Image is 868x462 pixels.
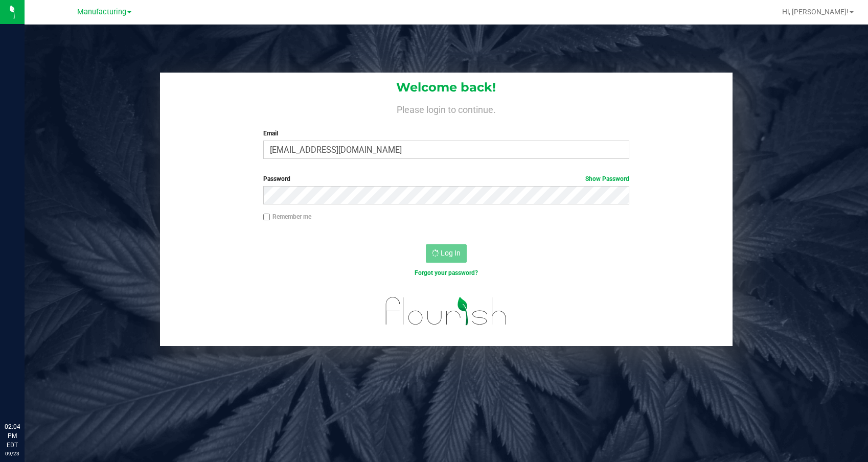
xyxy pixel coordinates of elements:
[263,214,270,221] input: Remember me
[263,129,630,138] label: Email
[5,422,20,450] p: 02:04 PM EDT
[160,102,733,114] h4: Please login to continue.
[782,8,849,16] span: Hi, [PERSON_NAME]!
[263,212,311,221] label: Remember me
[585,175,629,182] a: Show Password
[426,244,467,263] button: Log In
[415,269,478,276] a: Forgot your password?
[263,175,290,182] span: Password
[441,249,461,257] span: Log In
[5,450,20,457] p: 09/23
[77,8,126,16] span: Manufacturing
[160,81,733,94] h1: Welcome back!
[375,288,518,334] img: flourish_logo.svg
